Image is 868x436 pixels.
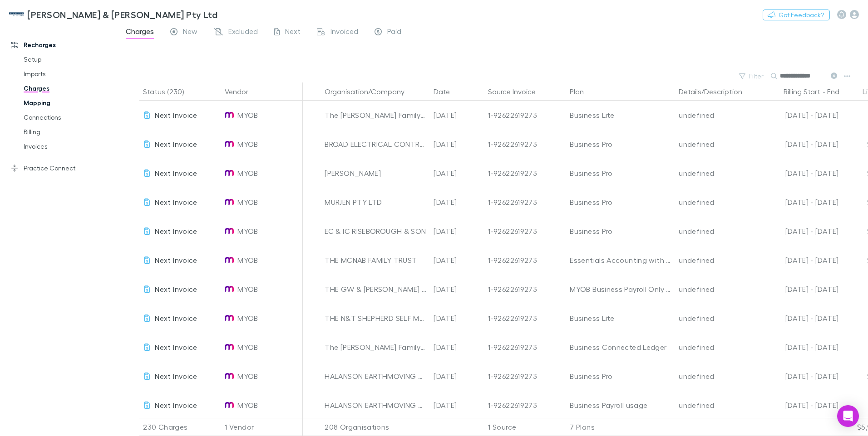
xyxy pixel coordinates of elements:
[430,130,484,159] div: [DATE]
[325,101,426,130] div: The [PERSON_NAME] Family Trust
[155,285,197,293] span: Next Invoice
[155,111,197,119] span: Next Invoice
[155,169,197,177] span: Next Invoice
[570,101,671,130] div: Business Lite
[330,27,358,39] span: Invoiced
[488,362,562,391] div: 1-92622619273
[237,130,258,159] span: MYOB
[325,82,415,101] button: Organisation/Company
[15,81,123,96] a: Charges
[488,159,562,188] div: 1-92622619273
[570,391,671,420] div: Business Payroll usage
[570,333,671,362] div: Business Connected Ledger
[225,140,234,149] img: MYOB's Logo
[679,130,753,159] div: undefined
[325,217,426,246] div: EC & IC RISEBOROUGH & SON
[430,362,484,391] div: [DATE]
[225,285,234,294] img: MYOB's Logo
[225,314,234,323] img: MYOB's Logo
[15,125,123,139] a: Billing
[285,27,301,39] span: Next
[155,256,197,264] span: Next Invoice
[760,333,838,362] div: [DATE] - [DATE]
[237,159,258,188] span: MYOB
[237,362,258,391] span: MYOB
[488,217,562,246] div: 1-92622619273
[827,82,839,101] button: End
[570,217,671,246] div: Business Pro
[225,111,234,120] img: MYOB's Logo
[237,101,258,130] span: MYOB
[430,217,484,246] div: [DATE]
[126,27,154,39] span: Charges
[760,362,838,391] div: [DATE] - [DATE]
[325,275,426,304] div: THE GW & [PERSON_NAME] FAMILY TRUST
[760,159,838,188] div: [DATE] - [DATE]
[837,405,859,427] div: Open Intercom Messenger
[679,304,753,333] div: undefined
[488,275,562,304] div: 1-92622619273
[488,130,562,159] div: 1-92622619273
[430,275,484,304] div: [DATE]
[760,130,838,159] div: [DATE] - [DATE]
[237,275,258,304] span: MYOB
[27,9,217,20] h3: [PERSON_NAME] & [PERSON_NAME] Pty Ltd
[15,139,123,154] a: Invoices
[570,130,671,159] div: Business Pro
[484,418,566,436] div: 1 Source
[237,391,258,420] span: MYOB
[221,418,303,436] div: 1 Vendor
[325,362,426,391] div: HALANSON EARTHMOVING TRUST
[155,227,197,235] span: Next Invoice
[155,343,197,351] span: Next Invoice
[155,372,197,380] span: Next Invoice
[325,130,426,159] div: BROAD ELECTRICAL CONTRACTING PTY LTD
[760,101,838,130] div: [DATE] - [DATE]
[9,9,24,20] img: McWhirter & Leong Pty Ltd's Logo
[225,401,234,410] img: MYOB's Logo
[430,101,484,130] div: [DATE]
[679,246,753,275] div: undefined
[679,275,753,304] div: undefined
[225,82,259,101] button: Vendor
[679,188,753,217] div: undefined
[237,188,258,217] span: MYOB
[679,217,753,246] div: undefined
[430,188,484,217] div: [DATE]
[760,188,838,217] div: [DATE] - [DATE]
[434,82,461,101] button: Date
[760,275,838,304] div: [DATE] - [DATE]
[325,333,426,362] div: The [PERSON_NAME] Family Trust
[570,159,671,188] div: Business Pro
[15,96,123,110] a: Mapping
[325,159,426,188] div: [PERSON_NAME]
[325,304,426,333] div: THE N&T SHEPHERD SELF MANAGED SUPERFUND
[430,246,484,275] div: [DATE]
[430,304,484,333] div: [DATE]
[570,275,671,304] div: MYOB Business Payroll Only Recurring Subscription
[325,188,426,217] div: MURJEN PTY LTD
[488,101,562,130] div: 1-92622619273
[225,372,234,381] img: MYOB's Logo
[183,27,197,39] span: New
[488,82,547,101] button: Source Invoice
[155,401,197,409] span: Next Invoice
[488,333,562,362] div: 1-92622619273
[784,82,820,101] button: Billing Start
[2,161,123,175] a: Practice Connect
[225,198,234,207] img: MYOB's Logo
[2,38,123,52] a: Recharges
[325,246,426,275] div: THE MCNAB FAMILY TRUST
[228,27,258,39] span: Excluded
[237,333,258,362] span: MYOB
[15,67,123,81] a: Imports
[679,82,753,101] button: Details/Description
[679,333,753,362] div: undefined
[763,10,830,20] button: Got Feedback?
[15,52,123,67] a: Setup
[321,418,430,436] div: 208 Organisations
[760,246,838,275] div: [DATE] - [DATE]
[570,304,671,333] div: Business Lite
[566,418,675,436] div: 7 Plans
[155,198,197,206] span: Next Invoice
